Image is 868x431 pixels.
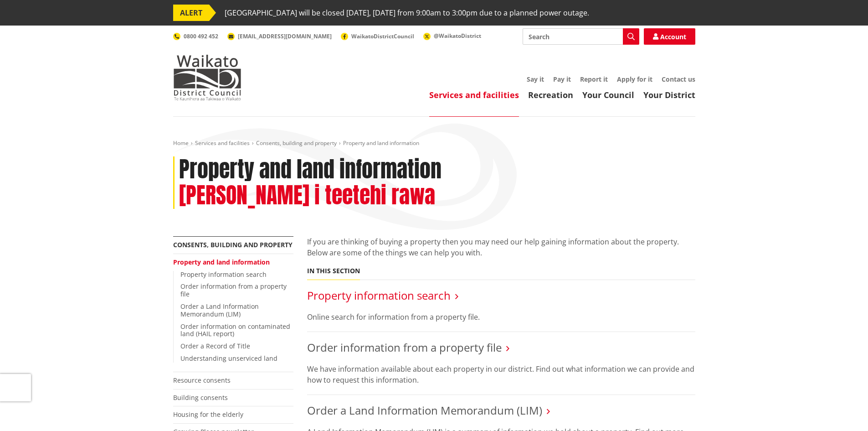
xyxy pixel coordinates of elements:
[580,75,608,83] a: Report it
[341,32,414,40] a: WaikatoDistrictCouncil
[434,32,481,40] span: @WaikatoDistrict
[179,156,442,183] h1: Property and land information
[238,32,332,40] span: [EMAIL_ADDRESS][DOMAIN_NAME]
[173,55,241,100] img: Waikato District Council - Te Kaunihera aa Takiwaa o Waikato
[527,75,544,83] a: Say it
[173,376,231,384] a: Resource consents
[307,236,695,258] p: If you are thinking of buying a property then you may need our help gaining information about the...
[173,32,218,40] a: 0800 492 452
[184,32,218,40] span: 0800 492 452
[256,139,337,147] a: Consents, building and property
[173,240,293,249] a: Consents, building and property
[307,312,695,322] p: Online search for information from a property file.
[180,342,250,350] a: Order a Record of Title
[423,32,481,40] a: @WaikatoDistrict
[179,182,435,209] h2: [PERSON_NAME] i teetehi rawa
[227,32,332,40] a: [EMAIL_ADDRESS][DOMAIN_NAME]
[180,270,267,279] a: Property information search
[307,403,542,418] a: Order a Land Information Memorandum (LIM)
[644,28,695,45] a: Account
[180,354,277,363] a: Understanding unserviced land
[307,288,451,303] a: Property information search
[173,140,695,147] nav: breadcrumb
[307,363,695,385] p: We have information available about each property in our district. Find out what information we c...
[582,89,634,100] a: Your Council
[173,139,189,147] a: Home
[173,410,243,419] a: Housing for the elderly
[225,5,589,21] span: [GEOGRAPHIC_DATA] will be closed [DATE], [DATE] from 9:00am to 3:00pm due to a planned power outage.
[307,340,502,355] a: Order information from a property file
[180,302,259,318] a: Order a Land Information Memorandum (LIM)
[662,75,695,83] a: Contact us
[173,258,270,266] a: Property and land information
[643,89,695,100] a: Your District
[617,75,652,83] a: Apply for it
[173,5,209,21] span: ALERT
[429,89,519,100] a: Services and facilities
[180,282,287,298] a: Order information from a property file
[180,322,290,338] a: Order information on contaminated land (HAIL report)
[195,139,250,147] a: Services and facilities
[523,28,639,45] input: Search input
[173,393,228,402] a: Building consents
[307,267,360,275] h5: In this section
[528,89,573,100] a: Recreation
[553,75,571,83] a: Pay it
[351,32,414,40] span: WaikatoDistrictCouncil
[343,139,419,147] span: Property and land information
